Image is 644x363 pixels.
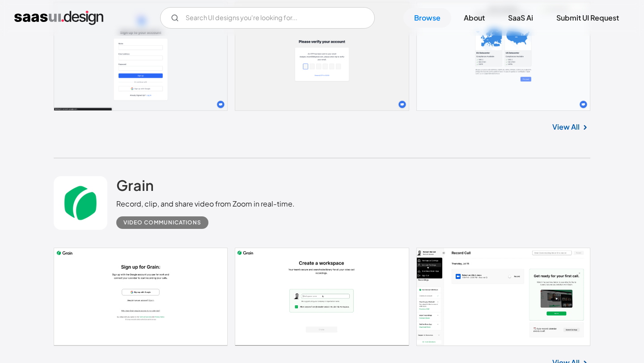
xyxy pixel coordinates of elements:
[123,217,201,228] div: Video Communications
[552,122,580,132] a: View All
[116,198,295,209] div: Record, clip, and share video from Zoom in real-time.
[160,7,375,29] form: Email Form
[453,8,496,28] a: About
[160,7,375,29] input: Search UI designs you're looking for...
[403,8,451,28] a: Browse
[116,176,154,198] a: Grain
[116,176,154,194] h2: Grain
[14,11,103,25] a: home
[546,8,630,28] a: Submit UI Request
[497,8,544,28] a: SaaS Ai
